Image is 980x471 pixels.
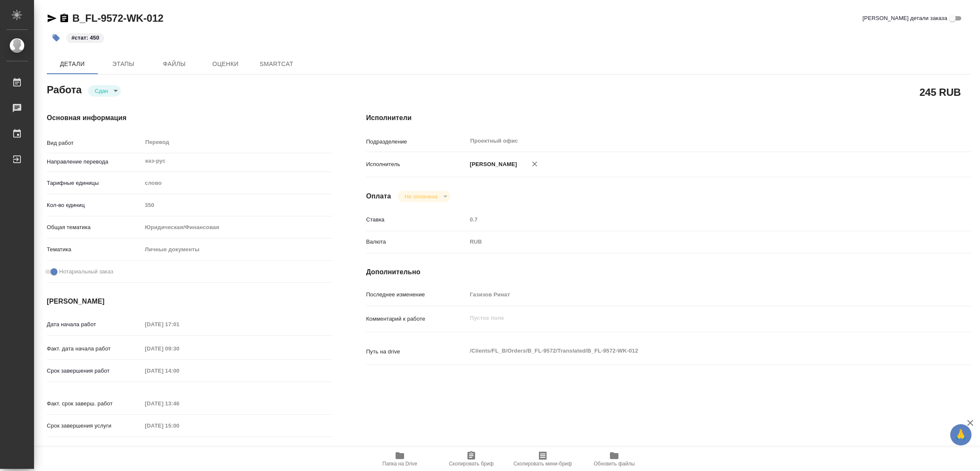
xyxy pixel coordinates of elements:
p: Валюта [366,238,467,246]
h4: Дополнительно [366,267,971,277]
span: Нотариальный заказ [59,267,113,276]
input: Пустое поле [142,419,217,432]
button: Обновить файлы [578,447,650,471]
input: Пустое поле [467,288,920,301]
button: Сдан [92,87,111,95]
div: слово [142,176,332,190]
p: Срок завершения работ [47,367,142,375]
span: Скопировать мини-бриф [513,461,572,467]
p: Факт. срок заверш. работ [47,399,142,408]
p: Путь на drive [366,348,467,356]
input: Пустое поле [142,365,217,377]
span: Детали [52,59,93,69]
div: Сдан [398,191,450,202]
p: #стат: 450 [71,34,99,42]
button: Скопировать ссылку для ЯМессенджера [47,13,57,23]
button: Удалить исполнителя [525,155,544,173]
span: Обновить файлы [594,461,635,467]
span: Файлы [154,59,195,69]
a: B_FL-9572-WK-012 [72,12,163,24]
button: Скопировать ссылку [59,13,69,23]
span: SmartCat [256,59,297,69]
button: Скопировать мини-бриф [507,447,578,471]
span: Папка на Drive [382,461,417,467]
h4: Оплата [366,191,391,201]
span: Этапы [103,59,144,69]
p: Общая тематика [47,223,142,232]
span: [PERSON_NAME] детали заказа [863,14,947,23]
span: Скопировать бриф [449,461,493,467]
p: Тарифные единицы [47,179,142,187]
p: Кол-во единиц [47,201,142,210]
input: Пустое поле [467,213,920,226]
button: Скопировать бриф [436,447,507,471]
p: Ставка [366,215,467,224]
input: Пустое поле [142,199,332,211]
h4: [PERSON_NAME] [47,296,332,307]
p: Направление перевода [47,158,142,166]
p: Последнее изменение [366,290,467,299]
p: Срок завершения услуги [47,422,142,430]
p: [PERSON_NAME] [467,160,517,169]
h2: Работа [47,81,82,97]
textarea: /Clients/FL_B/Orders/B_FL-9572/Translated/B_FL-9572-WK-012 [467,344,920,358]
h2: 245 RUB [920,85,961,99]
input: Пустое поле [142,397,217,410]
p: Исполнитель [366,160,467,169]
h4: Исполнители [366,113,971,123]
p: Тематика [47,245,142,254]
button: Не оплачена [402,193,440,200]
span: 🙏 [954,426,968,444]
p: Комментарий к работе [366,315,467,323]
p: Подразделение [366,138,467,146]
div: Личные документы [142,242,332,257]
span: Оценки [205,59,246,69]
div: Юридическая/Финансовая [142,220,332,235]
button: Добавить тэг [47,29,66,47]
h4: Основная информация [47,113,332,123]
input: Пустое поле [142,318,217,330]
p: Дата начала работ [47,320,142,329]
input: Пустое поле [142,342,217,355]
button: Папка на Drive [364,447,436,471]
p: Вид работ [47,139,142,147]
span: стат: 450 [66,34,105,41]
div: Сдан [88,85,121,97]
p: Факт. дата начала работ [47,345,142,353]
div: RUB [467,235,920,249]
button: 🙏 [950,424,971,445]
